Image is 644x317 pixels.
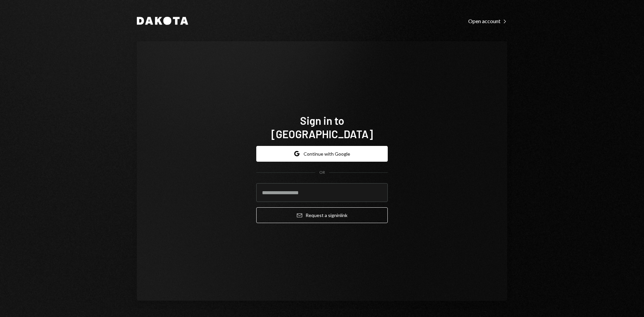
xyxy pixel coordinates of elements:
h1: Sign in to [GEOGRAPHIC_DATA] [256,114,388,141]
div: Open account [468,18,507,24]
div: OR [319,170,325,175]
button: Request a signinlink [256,207,388,223]
a: Open account [468,17,507,24]
button: Continue with Google [256,146,388,162]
